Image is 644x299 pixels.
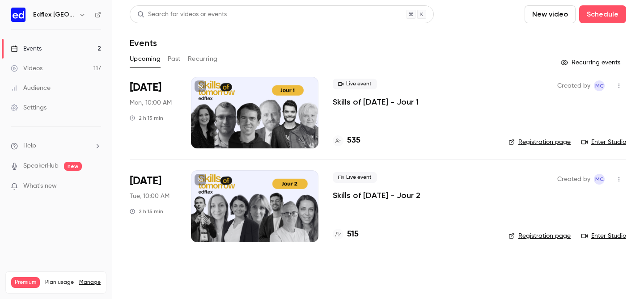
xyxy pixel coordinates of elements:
a: 535 [333,135,360,147]
span: Manon Cousin [594,174,605,185]
span: new [64,162,82,171]
img: Edflex France [11,8,25,22]
div: Search for videos or events [137,10,227,19]
span: Premium [11,277,40,288]
a: 515 [333,228,359,240]
h4: 515 [347,228,359,240]
span: What's new [23,181,57,191]
a: Skills of [DATE] - Jour 1 [333,97,419,107]
button: New video [525,5,576,23]
div: 2 h 15 min [130,114,163,122]
a: Enter Studio [581,138,626,147]
button: Recurring events [557,55,626,70]
li: help-dropdown-opener [11,141,101,151]
div: Sep 22 Mon, 10:00 AM (Europe/Berlin) [130,77,177,148]
span: Live event [333,172,377,183]
span: Mon, 10:00 AM [130,98,172,107]
span: [DATE] [130,174,161,188]
h6: Edflex [GEOGRAPHIC_DATA] [33,10,75,19]
button: Recurring [188,52,218,66]
a: Registration page [508,138,571,147]
a: Enter Studio [581,232,626,240]
span: Created by [557,80,590,91]
div: Videos [11,64,42,73]
div: Sep 23 Tue, 10:00 AM (Europe/Berlin) [130,170,177,242]
h1: Events [130,38,157,48]
button: Upcoming [130,52,161,66]
span: MC [595,80,604,91]
span: Live event [333,79,377,89]
span: MC [595,174,604,185]
span: [DATE] [130,80,161,95]
div: 2 h 15 min [130,208,163,215]
iframe: Noticeable Trigger [90,182,101,190]
span: Help [23,141,36,151]
span: Created by [557,174,590,185]
span: Tue, 10:00 AM [130,192,169,201]
div: Audience [11,84,51,93]
a: Manage [79,279,101,286]
span: Plan usage [45,279,74,286]
button: Schedule [579,5,626,23]
div: Settings [11,103,47,112]
div: Events [11,44,42,53]
span: Manon Cousin [594,80,605,91]
a: Skills of [DATE] - Jour 2 [333,190,420,201]
button: Past [168,52,181,66]
a: Registration page [508,232,571,240]
a: SpeakerHub [23,161,59,171]
h4: 535 [347,135,360,147]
